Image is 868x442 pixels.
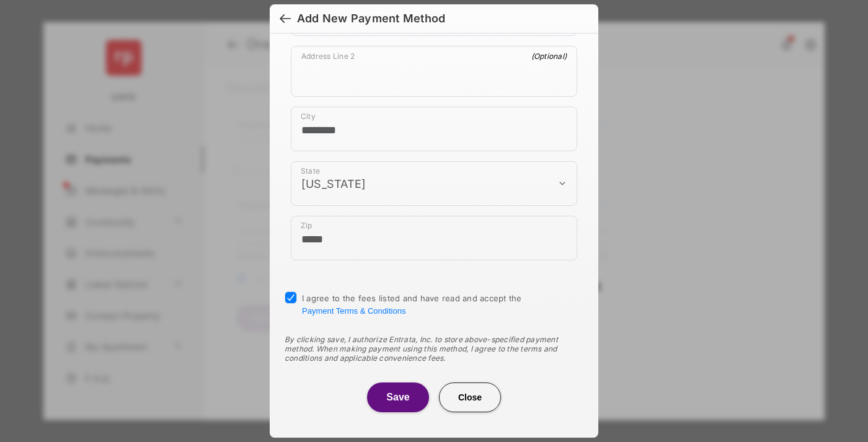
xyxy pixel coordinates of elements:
button: Close [439,382,501,412]
div: By clicking save, I authorize Entrata, Inc. to store above-specified payment method. When making ... [285,335,583,363]
div: payment_method_screening[postal_addresses][postalCode] [291,216,577,260]
div: payment_method_screening[postal_addresses][administrativeArea] [291,161,577,206]
button: Save [367,382,429,412]
div: Add New Payment Method [297,12,445,25]
div: payment_method_screening[postal_addresses][locality] [291,107,577,151]
button: I agree to the fees listed and have read and accept the [302,306,405,316]
div: payment_method_screening[postal_addresses][addressLine2] [291,46,577,97]
span: I agree to the fees listed and have read and accept the [302,293,522,316]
